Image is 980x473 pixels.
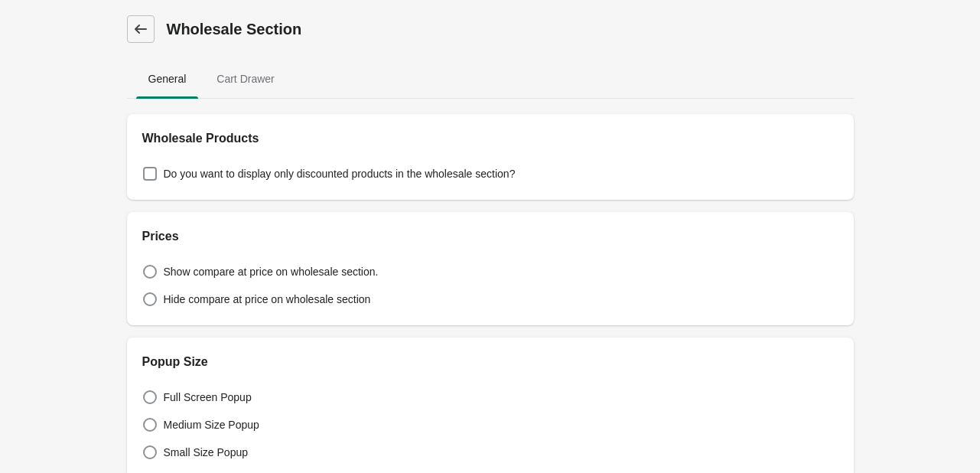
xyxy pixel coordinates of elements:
span: Hide compare at price on wholesale section [164,292,371,307]
span: Full Screen Popup [164,390,252,405]
button: General [133,59,202,99]
span: General [136,65,199,93]
span: Small Size Popup [164,445,249,460]
span: Show compare at price on wholesale section. [164,264,379,279]
h2: Prices [142,227,838,246]
h1: Wholesale Section [167,18,854,40]
a: Dashboard [127,15,155,43]
span: Medium Size Popup [164,417,259,432]
h2: Wholesale Products [142,129,838,148]
span: Cart Drawer [204,65,286,93]
span: Do you want to display only discounted products in the wholesale section? [164,166,516,181]
h2: Popup Size [142,353,838,371]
